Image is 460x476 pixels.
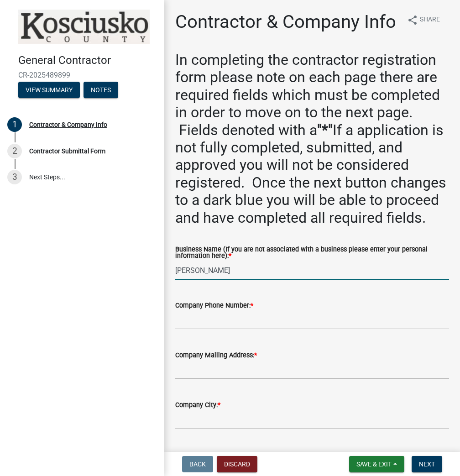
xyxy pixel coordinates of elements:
h2: In completing the contractor registration form please note on each page there are required fields... [175,51,449,226]
span: Next [419,460,435,468]
div: Contractor & Company Info [29,121,107,128]
i: share [407,15,418,26]
h1: Contractor & Company Info [175,11,396,33]
button: Save & Exit [349,456,404,472]
img: Kosciusko County, Indiana [18,10,150,44]
label: Company City: [175,402,220,408]
div: Contractor Submittal Form [29,148,105,154]
span: CR-2025489899 [18,71,146,79]
div: 2 [7,144,22,158]
label: Company Mailing Address: [175,352,257,359]
label: Company Phone Number: [175,303,253,309]
span: Share [420,15,440,26]
button: Discard [217,456,257,472]
label: Business Name (If you are not associated with a business please enter your personal information h... [175,246,449,260]
h4: General Contractor [18,54,157,67]
wm-modal-confirm: Summary [18,87,80,94]
span: Save & Exit [356,460,392,468]
wm-modal-confirm: Notes [84,87,118,94]
button: shareShare [400,11,447,29]
button: Next [412,456,442,472]
div: 1 [7,117,22,132]
span: Back [189,460,206,468]
div: 3 [7,170,22,184]
button: Notes [84,82,118,98]
button: Back [182,456,213,472]
button: View Summary [18,82,80,98]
